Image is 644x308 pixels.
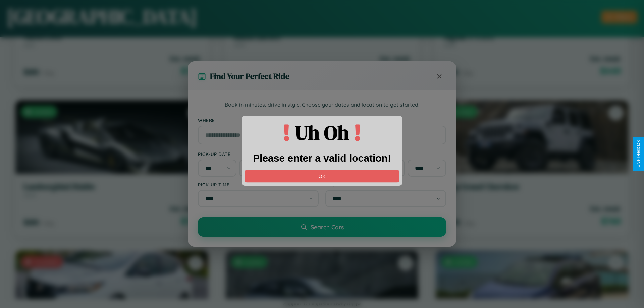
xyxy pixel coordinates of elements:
label: Pick-up Time [198,182,319,187]
span: Search Cars [311,223,344,231]
label: Where [198,117,446,123]
h3: Find Your Perfect Ride [210,71,289,82]
p: Book in minutes, drive in style. Choose your dates and location to get started. [198,101,446,109]
label: Pick-up Date [198,151,319,157]
label: Drop-off Time [325,182,446,187]
label: Drop-off Date [325,151,446,157]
